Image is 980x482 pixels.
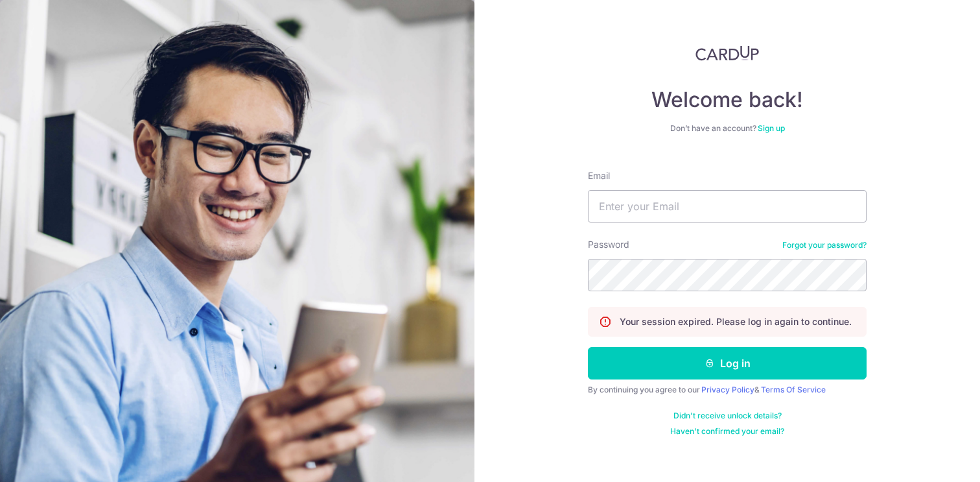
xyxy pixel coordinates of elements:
[620,315,852,328] p: Your session expired. Please log in again to continue.
[673,411,782,421] a: Didn't receive unlock details?
[588,385,867,395] div: By continuing you agree to our &
[588,190,867,223] input: Enter your Email
[588,169,610,182] label: Email
[588,87,867,113] h4: Welcome back!
[588,238,629,251] label: Password
[695,45,759,61] img: CardUp Logo
[701,385,754,394] a: Privacy Policy
[782,240,867,250] a: Forgot your password?
[588,347,867,380] button: Log in
[588,123,867,134] div: Don’t have an account?
[670,426,784,437] a: Haven't confirmed your email?
[761,385,826,394] a: Terms Of Service
[758,123,785,133] a: Sign up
